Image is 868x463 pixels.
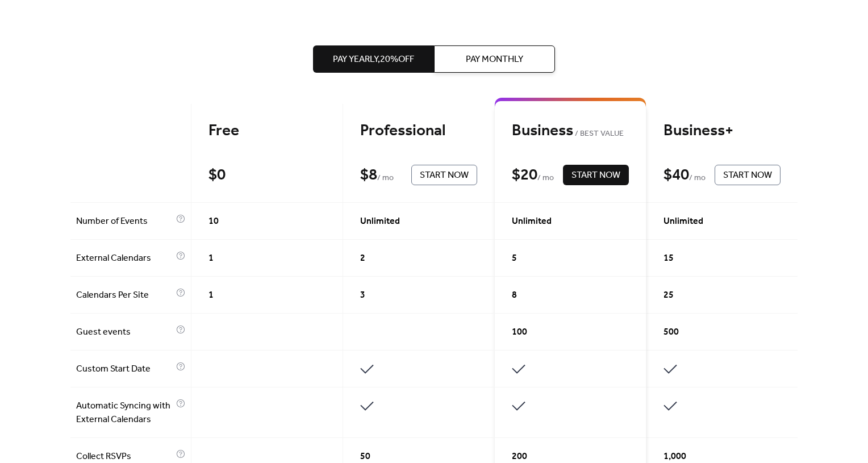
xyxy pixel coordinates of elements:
[512,215,552,228] span: Unlimited
[512,165,537,185] div: $ 20
[360,215,400,228] span: Unlimited
[76,399,173,427] span: Automatic Syncing with External Calendars
[663,215,703,228] span: Unlimited
[663,252,674,265] span: 15
[663,121,781,141] div: Business+
[563,165,629,185] button: Start Now
[512,326,527,339] span: 100
[360,289,365,302] span: 3
[208,289,214,302] span: 1
[333,53,414,66] span: Pay Yearly, 20% off
[715,165,781,185] button: Start Now
[411,165,477,185] button: Start Now
[360,121,477,141] div: Professional
[76,215,173,228] span: Number of Events
[420,169,469,182] span: Start Now
[76,289,173,302] span: Calendars Per Site
[360,252,365,265] span: 2
[689,172,706,185] span: / mo
[434,45,555,73] button: Pay Monthly
[663,326,679,339] span: 500
[663,165,689,185] div: $ 40
[208,165,226,185] div: $ 0
[466,53,523,66] span: Pay Monthly
[208,252,214,265] span: 1
[76,362,173,376] span: Custom Start Date
[512,252,517,265] span: 5
[76,252,173,265] span: External Calendars
[76,326,173,339] span: Guest events
[208,215,219,228] span: 10
[663,289,674,302] span: 25
[360,165,377,185] div: $ 8
[723,169,772,182] span: Start Now
[573,127,624,141] span: BEST VALUE
[313,45,434,73] button: Pay Yearly,20%off
[512,121,629,141] div: Business
[571,169,620,182] span: Start Now
[377,172,394,185] span: / mo
[208,121,325,141] div: Free
[537,172,554,185] span: / mo
[512,289,517,302] span: 8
